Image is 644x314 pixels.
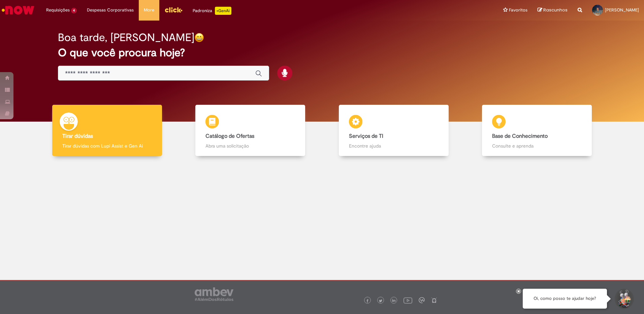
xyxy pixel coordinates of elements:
img: happy-face.png [194,33,204,42]
button: Iniciar Conversa de Suporte [614,289,634,309]
b: Base de Conhecimento [492,133,548,139]
img: logo_footer_youtube.png [404,296,412,305]
img: logo_footer_facebook.png [366,299,369,303]
span: More [144,7,154,13]
h2: O que você procura hoje? [58,47,586,59]
span: Favoritos [509,7,527,13]
span: Despesas Corporativas [87,7,134,13]
a: Tirar dúvidas Tirar dúvidas com Lupi Assist e Gen Ai [35,105,179,156]
a: Serviços de TI Encontre ajuda [322,105,465,156]
p: Consulte e aprenda [492,143,582,149]
b: Catálogo de Ofertas [205,133,254,139]
img: ServiceNow [1,3,35,17]
p: +GenAi [215,7,231,15]
p: Encontre ajuda [349,143,439,149]
div: Oi, como posso te ajudar hoje? [523,289,607,309]
b: Serviços de TI [349,133,383,139]
span: 4 [71,8,77,13]
img: logo_footer_linkedin.png [392,299,395,303]
a: Catálogo de Ofertas Abra uma solicitação [179,105,322,156]
span: [PERSON_NAME] [605,7,639,13]
a: Rascunhos [538,7,568,13]
img: logo_footer_naosei.png [431,297,437,303]
img: logo_footer_ambev_rotulo_gray.png [195,287,233,301]
div: Padroniza [193,7,231,15]
span: Rascunhos [543,7,568,13]
img: logo_footer_twitter.png [379,299,382,303]
span: Requisições [46,7,70,13]
img: logo_footer_workplace.png [419,297,425,303]
img: click_logo_yellow_360x200.png [164,5,183,15]
p: Abra uma solicitação [205,143,295,149]
b: Tirar dúvidas [62,133,93,139]
a: Base de Conhecimento Consulte e aprenda [465,105,609,156]
h2: Boa tarde, [PERSON_NAME] [58,32,194,43]
p: Tirar dúvidas com Lupi Assist e Gen Ai [62,143,152,149]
